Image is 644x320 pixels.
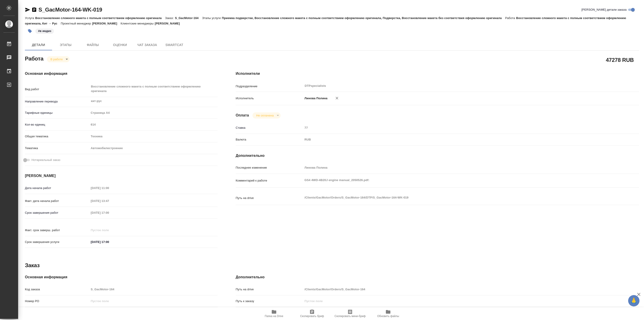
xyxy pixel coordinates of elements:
p: Номер РО [25,299,89,303]
p: Услуга [25,16,35,20]
input: Пустое поле [303,286,606,293]
span: 🙏 [630,296,638,305]
span: в индиз [35,29,54,33]
p: Работа [505,16,516,20]
p: [PERSON_NAME] [155,22,183,25]
input: Пустое поле [89,227,129,233]
p: Направление перевода [25,99,89,104]
textarea: GS4 4WD-4B20J engine manual_2050526.pdf: [303,176,606,184]
p: Валюта [236,137,303,142]
button: Удалить исполнителя [332,93,342,103]
span: Обновить файлы [377,315,399,318]
button: Скопировать мини-бриф [331,307,369,320]
div: Страница А4 [89,109,218,117]
div: В работе [47,56,70,62]
p: Вид работ [25,87,89,92]
p: Последнее изменение [236,165,303,170]
input: Пустое поле [303,124,606,131]
button: В работе [49,57,64,61]
h4: Исполнители [236,71,639,76]
span: Нотариальный заказ [31,158,60,162]
button: Добавить тэг [25,26,35,36]
p: Этапы услуги [202,16,222,20]
p: Линова Полина [303,96,328,101]
button: 🙏 [628,295,639,306]
input: Пустое поле [89,185,129,191]
input: Пустое поле [89,286,218,293]
p: Кол-во единиц [25,122,89,127]
h2: Работа [25,54,43,62]
p: Подразделение [236,84,303,89]
div: RUB [303,136,606,143]
span: [PERSON_NAME] детали заказа [582,7,627,12]
p: Тарифные единицы [25,111,89,115]
h2: 47278 RUB [606,56,634,64]
input: Пустое поле [303,164,606,171]
p: Факт. срок заверш. работ [25,228,89,233]
button: Скопировать ссылку [31,7,37,12]
h4: Основная информация [25,274,218,280]
h4: Дополнительно [236,274,639,280]
button: Скопировать ссылку для ЯМессенджера [25,7,30,12]
h4: Дополнительно [236,153,639,158]
div: Техника [89,133,218,140]
p: Дата начала работ [25,186,89,190]
div: Автомобилестроение [89,144,218,152]
input: Пустое поле [89,209,129,216]
p: Проектный менеджер [61,22,92,25]
input: Пустое поле [89,298,218,304]
input: Пустое поле [303,298,606,304]
p: S_GacMotor-164 [175,16,202,20]
button: Папка на Drive [255,307,293,320]
span: Скопировать бриф [300,315,324,318]
p: Комментарий к работе [236,178,303,183]
h2: Заказ [25,262,40,269]
p: Срок завершения работ [25,211,89,215]
p: Приемка подверстки, Восстановление сложного макета с полным соответствием оформлению оригинала, П... [222,16,505,20]
span: Скопировать мини-бриф [334,315,365,318]
p: Ставка [236,126,303,130]
span: Чат заказа [136,42,158,48]
p: Путь на drive [236,287,303,292]
button: Обновить файлы [369,307,407,320]
p: Исполнитель [236,96,303,101]
input: ✎ Введи что-нибудь [89,239,129,245]
p: Заказ: [165,16,175,20]
input: Пустое поле [89,121,218,128]
input: Пустое поле [89,198,129,204]
span: Этапы [55,42,77,48]
p: [PERSON_NAME] [92,22,121,25]
span: Детали [28,42,49,48]
p: Путь к заказу [236,299,303,303]
p: Срок завершения услуги [25,240,89,244]
p: Восстановление сложного макета с полным соответствием оформлению оригинала [35,16,165,20]
span: Папка на Drive [265,315,283,318]
span: Файлы [82,42,104,48]
textarea: /Clients/GacMotor/Orders/S_GacMotor-164/DTP/S_GacMotor-164-WK-019 [303,194,606,201]
p: Клиентские менеджеры [121,22,155,25]
p: Факт. дата начала работ [25,199,89,203]
p: Код заказа [25,287,89,292]
p: #в индиз [38,29,51,33]
div: В работе [252,112,280,119]
span: Оценки [109,42,131,48]
span: SmartCat [163,42,185,48]
button: Скопировать бриф [293,307,331,320]
h4: Оплата [236,113,249,118]
p: Путь на drive [236,196,303,200]
h4: Основная информация [25,71,218,76]
p: Общая тематика [25,134,89,139]
h4: [PERSON_NAME] [25,173,218,179]
p: Тематика [25,146,89,150]
a: S_GacMotor-164-WK-019 [38,7,102,13]
button: Не оплачена [255,114,275,117]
